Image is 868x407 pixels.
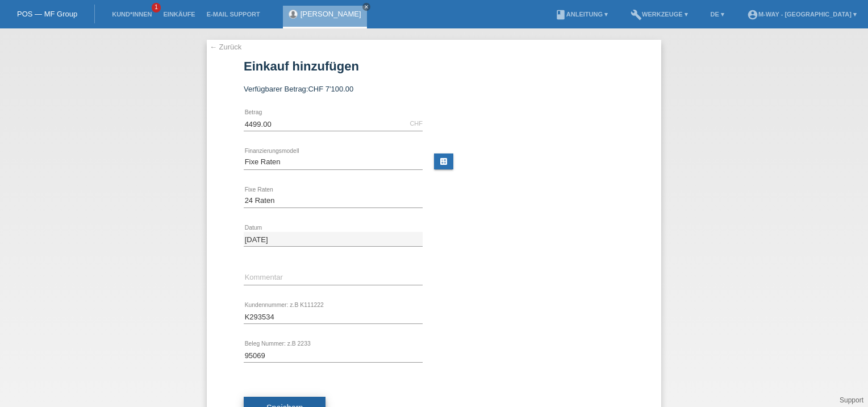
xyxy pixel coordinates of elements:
[362,3,370,11] a: close
[152,3,161,13] span: 1
[17,10,77,18] a: POS — MF Group
[210,43,241,51] a: ← Zurück
[434,153,453,169] a: calculate
[201,11,266,18] a: E-Mail Support
[631,9,642,20] i: build
[244,85,624,93] div: Verfügbarer Betrag:
[244,59,624,73] h1: Einkauf hinzufügen
[747,9,758,20] i: account_circle
[410,120,423,127] div: CHF
[157,11,201,18] a: Einkäufe
[439,157,448,166] i: calculate
[106,11,157,18] a: Kund*innen
[705,11,730,18] a: DE ▾
[555,9,566,20] i: book
[625,11,694,18] a: buildWerkzeuge ▾
[301,10,361,18] a: [PERSON_NAME]
[308,85,353,93] span: CHF 7'100.00
[549,11,614,18] a: bookAnleitung ▾
[840,396,863,404] a: Support
[741,11,862,18] a: account_circlem-way - [GEOGRAPHIC_DATA] ▾
[364,4,369,10] i: close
